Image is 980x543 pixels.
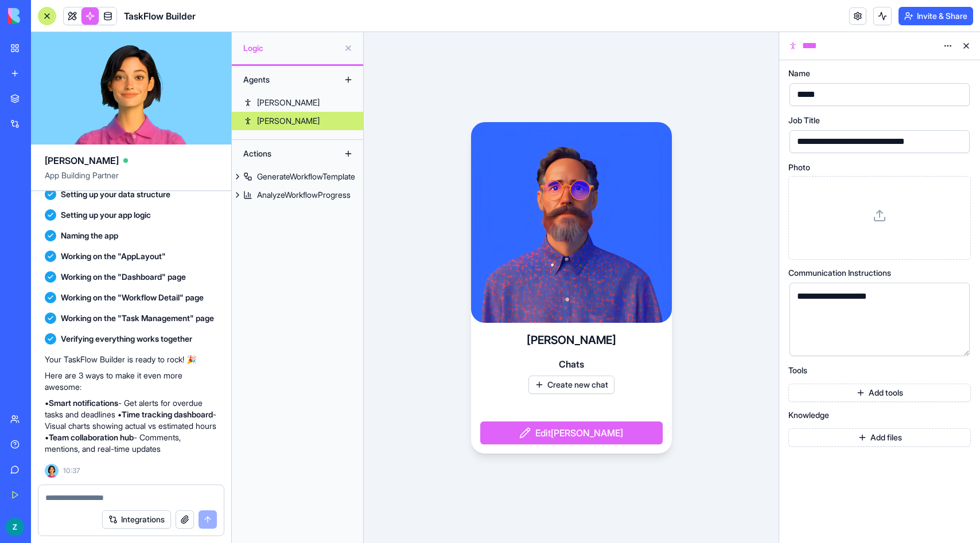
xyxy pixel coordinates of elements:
span: TaskFlow Builder [124,9,196,23]
div: Close [201,5,222,25]
button: Send a message… [197,371,215,389]
div: AnalyzeWorkflowProgress [257,189,351,201]
div: Shelly • 26m ago [18,122,79,128]
span: Setting up your app logic [61,209,151,221]
button: Integrations [102,510,171,529]
span: 10:37 [63,466,80,475]
span: Communication Instructions [788,269,891,277]
img: Profile image for Shelly [33,6,51,25]
p: Active 30m ago [56,14,114,26]
div: Agents [238,71,329,89]
button: Upload attachment [55,376,64,385]
div: GenerateWorkflowTemplate [257,171,355,182]
p: Here are 3 ways to make it even more awesome: [45,370,217,393]
span: Setting up your data structure [61,189,170,200]
img: ACg8ocIyDWSE_8uJpnLA_Sv__zokdXZNPccrDCJFZ46RqZZH-fhMgQ=s96-c [6,518,24,536]
a: GenerateWorkflowTemplate [232,167,363,186]
span: [PERSON_NAME] [45,154,119,167]
p: • - Get alerts for overdue tasks and deadlines • - Visual charts showing actual vs estimated hour... [45,397,217,455]
p: Your TaskFlow Builder is ready to rock! 🎉 [45,354,217,365]
a: [PERSON_NAME] [232,93,363,112]
span: Chats [559,357,584,371]
button: go back [7,5,29,26]
span: Working on the "Workflow Detail" page [61,292,204,303]
div: Hey zozo 👋Welcome to Blocks 🙌 I'm here if you have any questions!Shelly • 26m ago [9,66,188,119]
button: Create new chat [528,376,615,394]
button: Add files [788,428,971,447]
span: Name [788,69,810,77]
button: Gif picker [36,376,45,385]
img: logo [8,8,79,24]
h1: Shelly [56,6,83,14]
div: Welcome to Blocks 🙌 I'm here if you have any questions! [18,90,179,112]
span: App Building Partner [45,170,217,190]
div: [PERSON_NAME] [257,115,320,127]
span: Logic [243,42,339,54]
h4: [PERSON_NAME] [527,332,616,348]
a: [PERSON_NAME] [232,112,363,130]
span: Verifying everything works together [61,333,192,345]
span: Tools [788,366,807,374]
div: [PERSON_NAME] [257,97,320,108]
span: Working on the "Dashboard" page [61,271,186,283]
span: Photo [788,163,810,171]
button: Emoji picker [18,376,27,385]
strong: Smart notifications [49,398,118,408]
span: Naming the app [61,230,118,241]
span: Job Title [788,116,820,124]
span: Working on the "AppLayout" [61,251,166,262]
button: Edit[PERSON_NAME] [480,421,663,444]
textarea: Message… [10,351,220,371]
div: Actions [238,144,329,163]
button: Invite & Share [899,7,973,25]
span: Knowledge [788,411,829,419]
button: Add tools [788,384,971,402]
a: AnalyzeWorkflowProgress [232,186,363,204]
strong: Time tracking dashboard [122,409,213,419]
div: Hey zozo 👋 [18,73,179,84]
span: Working on the "Task Management" page [61,312,214,324]
button: Home [180,5,201,26]
strong: Team collaboration hub [49,432,134,442]
img: Ella_00000_wcx2te.png [45,464,59,478]
div: Shelly says… [9,66,220,144]
button: Start recording [73,376,82,385]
